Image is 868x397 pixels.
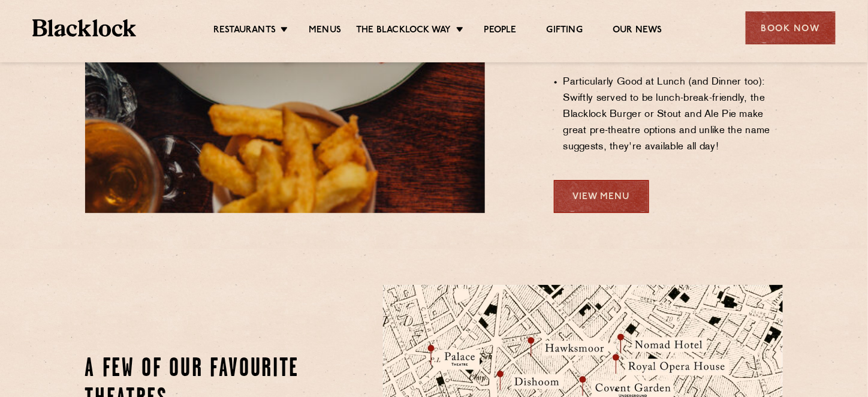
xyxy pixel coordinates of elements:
a: The Blacklock Way [356,25,451,38]
a: People [484,25,517,38]
a: Menus [309,25,341,38]
a: Restaurants [213,25,276,38]
li: Particularly Good at Lunch (and Dinner too): Swiftly served to be lunch-break-friendly, the Black... [563,74,783,155]
a: Gifting [547,25,583,38]
div: Book Now [746,11,836,44]
img: BL_Textured_Logo-footer-cropped.svg [32,19,136,37]
a: Our News [613,25,662,38]
a: View Menu [554,180,649,213]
